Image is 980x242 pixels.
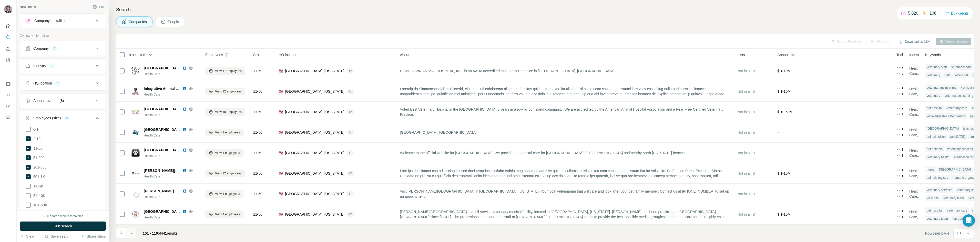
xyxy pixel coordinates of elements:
div: + 1 [346,130,354,135]
span: 🇺🇸 [279,212,283,217]
span: [GEOGRAPHIC_DATA], [US_STATE] [285,191,344,196]
span: $ 1-10M [778,171,791,175]
span: View 1 employees [215,130,240,135]
span: Not in a list [738,89,755,93]
span: Industry [909,52,922,57]
span: 501-1K [31,174,45,179]
span: Google Tag Manager, [902,106,903,111]
span: 11-50 [253,150,262,155]
span: Employees [205,52,223,57]
span: 🇺🇸 [279,89,283,94]
span: Not in a list [738,130,755,134]
span: Voted Best Veterinary Hospital in the [GEOGRAPHIC_DATA] 3 years in a row by our island community!... [400,107,731,117]
p: Company information [20,33,106,38]
img: LinkedIn logo [183,66,187,70]
div: Health Care [144,215,199,220]
span: About [400,52,409,57]
button: My lists [4,55,12,65]
span: [GEOGRAPHIC_DATA] [144,107,182,111]
div: Health Care [144,154,199,158]
button: Navigate to next page [126,228,137,238]
div: veterinary care [945,207,969,214]
button: HQ location1 [20,77,106,89]
span: Health Care, Pet, Veterinary, Hospital, Medical [909,66,925,76]
img: Logo of Island Hammock Pet Hospital [131,108,140,116]
span: Google Tag Manager, [902,65,903,70]
div: veterinarians near me [925,85,958,91]
div: 1 [55,81,61,86]
span: Health Care, Hospital, Pet, Veterinary, Medical, Animal Feed, Health Diagnostics [909,86,925,97]
div: vet near me [959,85,979,91]
div: home [925,166,936,173]
img: Avatar [4,5,12,13]
span: [GEOGRAPHIC_DATA], [US_STATE] [285,68,344,73]
p: 10 [957,230,961,236]
button: Hide [89,3,109,11]
span: $ 1-10M [778,89,791,93]
img: LinkedIn logo [183,107,187,111]
div: 1780 search results remaining [42,214,84,218]
button: Download as CSV [895,38,933,46]
div: Health Care [144,92,199,97]
span: HQ location [279,52,297,57]
div: Health Care [144,174,199,179]
span: [GEOGRAPHIC_DATA]/All Pets Dental Clinic [144,66,219,70]
div: + 1 [346,192,354,196]
span: 10K-50K [31,203,47,208]
span: View 12 employees [215,171,242,176]
button: Feedback [4,113,12,122]
span: [GEOGRAPHIC_DATA] [144,148,182,152]
div: 1 [52,46,58,51]
p: 5,020 [908,10,918,16]
span: Not in a list [738,151,755,155]
span: [GEOGRAPHIC_DATA], [US_STATE] [285,150,344,155]
span: View 17 employees [215,69,242,73]
div: offers pet [954,72,969,78]
span: $ 1-10M [778,212,791,216]
span: WordPress, [902,112,903,117]
span: [GEOGRAPHIC_DATA], [US_STATE] [285,212,344,217]
span: Health Care, Pet, Veterinary, Hospital, Animal Feed, Medical [909,148,925,158]
span: Not in a list [738,192,755,196]
span: October CMS, [902,173,903,178]
div: veterinary care [950,64,973,70]
span: Not in a list [738,110,755,114]
button: Company lookalikes [20,15,106,27]
span: View 12 employees [215,89,242,94]
img: LinkedIn logo [183,148,187,152]
span: 11-50 [31,146,43,151]
span: Technologies [896,52,917,57]
div: veterinary services [946,146,974,152]
span: [GEOGRAPHIC_DATA], [GEOGRAPHIC_DATA] [400,130,476,135]
div: veterinarians serving [943,93,975,99]
span: 2-10 [31,136,40,141]
span: Health Care, Pet, Veterinary, Hospital, Medical [909,127,925,138]
span: $ 1-10M [778,69,791,73]
div: pet hospital [925,105,944,111]
button: Share filters [80,234,106,239]
span: HOMETOWN ANIMAL HOSPITAL, INC. is an AAHA accredited multi-doctor practice in [GEOGRAPHIC_DATA], ... [400,68,615,73]
span: Lore ips dol sitamet con adipiscing elit sed doei temp-incidi utlabo etdolo mag aliqua en admi ve... [400,168,731,178]
span: $ 10-50M [778,110,793,114]
button: Run search [20,222,106,231]
div: + 2 [346,110,354,114]
div: Company lookalikes [34,18,66,23]
span: Google Tag Manager, [902,188,903,193]
span: Not in a list [738,212,755,216]
span: [GEOGRAPHIC_DATA], [US_STATE] [285,109,344,114]
span: View 10 employees [215,110,242,114]
span: Google Tag Manager, [902,208,903,214]
span: 51-200 [31,155,45,160]
span: WordPress, [902,194,903,199]
span: 🇺🇸 [279,68,283,73]
img: Logo of Justin Bartlett Animal Hospital [131,172,140,175]
button: Employees (size)5 [20,112,106,126]
span: 11-50 [253,171,262,176]
button: View 1 employees [205,149,243,157]
img: LinkedIn logo [183,169,187,173]
span: - [778,130,779,134]
span: 0-1 [31,127,38,132]
span: Welcome to the official website for [GEOGRAPHIC_DATA]! We provide intracoastal care for [GEOGRAPH... [400,150,687,155]
span: Rows per page [925,231,949,236]
button: Clear [20,234,34,239]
